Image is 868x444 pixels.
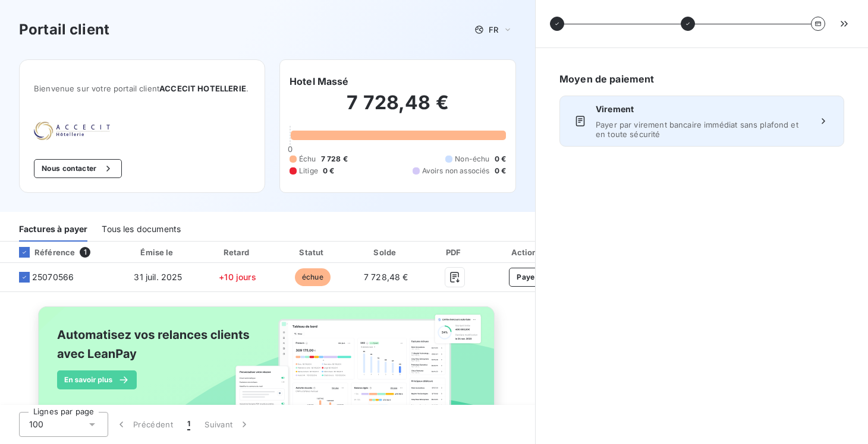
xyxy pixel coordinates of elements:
[321,154,348,164] span: 7 728 €
[364,272,408,282] span: 7 728,48 €
[299,154,316,164] span: Échu
[119,246,197,258] div: Émise le
[290,74,349,88] h6: Hotel Massé
[108,412,180,437] button: Précédent
[559,72,844,86] h6: Moyen de paiement
[455,154,489,164] span: Non-échu
[29,418,43,430] span: 100
[134,272,182,282] span: 31 juil. 2025
[288,144,293,154] span: 0
[202,246,273,258] div: Retard
[596,120,808,139] span: Payer par virement bancaire immédiat sans plafond et en toute sécurité
[19,217,87,242] div: Factures à payer
[495,166,506,176] span: 0 €
[295,268,331,286] span: échue
[509,268,546,287] button: Payer
[278,246,347,258] div: Statut
[299,166,318,176] span: Litige
[424,246,485,258] div: PDF
[34,122,110,140] img: Company logo
[19,19,109,40] h3: Portail client
[34,84,250,93] span: Bienvenue sur votre portail client .
[180,412,197,437] button: 1
[197,412,257,437] button: Suivant
[489,25,498,34] span: FR
[495,154,506,164] span: 0 €
[10,247,75,258] div: Référence
[34,159,122,178] button: Nous contacter
[323,166,334,176] span: 0 €
[159,84,246,93] span: ACCECIT HOTELLERIE
[102,217,181,242] div: Tous les documents
[596,103,808,115] span: Virement
[219,272,256,282] span: +10 jours
[32,271,74,283] span: 25070566
[80,247,90,258] span: 1
[187,418,190,430] span: 1
[490,246,565,258] div: Actions
[422,166,490,176] span: Avoirs non associés
[352,246,420,258] div: Solde
[290,91,506,126] h2: 7 728,48 €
